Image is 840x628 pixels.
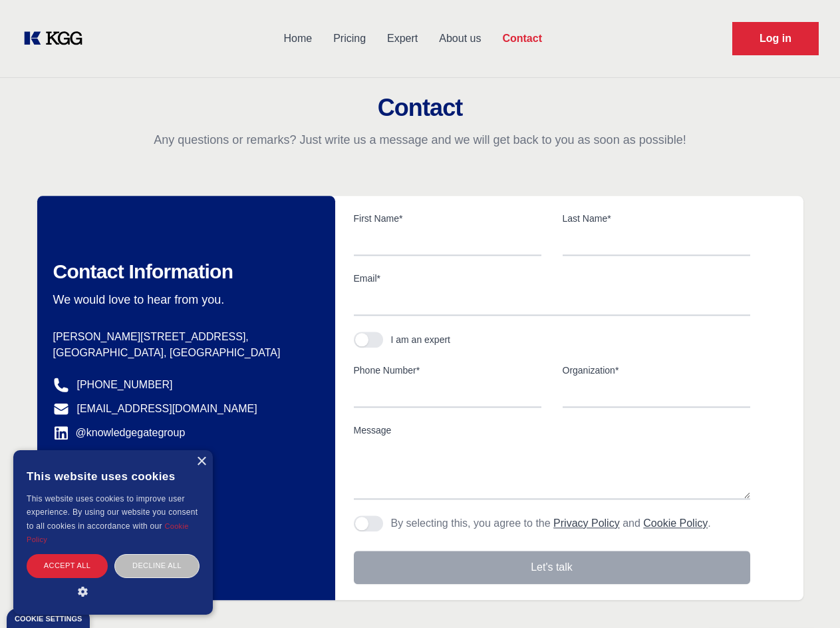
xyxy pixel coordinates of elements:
a: Expert [376,21,428,56]
h2: Contact Information [53,260,314,284]
span: This website uses cookies to improve user experience. By using our website you consent to all coo... [27,494,198,531]
a: Request Demo [732,22,819,55]
h2: Contact [16,95,824,121]
label: First Name* [354,212,541,225]
a: [PHONE_NUMBER] [77,377,173,393]
div: This website uses cookies [27,460,200,492]
p: We would love to hear from you. [53,292,314,308]
p: By selecting this, you agree to the and . [391,515,711,531]
a: Cookie Policy [643,517,708,529]
a: Home [273,21,323,56]
a: About us [428,21,491,56]
a: @knowledgegategroup [53,425,186,441]
p: [PERSON_NAME][STREET_ADDRESS], [53,329,314,345]
a: Contact [491,21,553,56]
label: Phone Number* [354,364,541,377]
div: Accept all [27,554,108,577]
iframe: Chat Widget [773,564,840,628]
label: Last Name* [563,212,750,225]
a: KOL Knowledge Platform: Talk to Key External Experts (KEE) [21,28,93,49]
p: Any questions or remarks? Just write us a message and we will get back to you as soon as possible! [16,132,824,148]
button: Let's talk [354,551,750,584]
a: Cookie Policy [27,522,189,543]
div: Close [196,457,206,467]
label: Email* [354,272,750,285]
div: Cookie settings [15,615,82,623]
a: Privacy Policy [553,517,620,529]
a: Pricing [323,21,376,56]
a: [EMAIL_ADDRESS][DOMAIN_NAME] [77,401,257,417]
div: I am an expert [391,333,451,346]
div: Decline all [114,554,200,577]
label: Message [354,424,750,437]
label: Organization* [563,364,750,377]
p: [GEOGRAPHIC_DATA], [GEOGRAPHIC_DATA] [53,345,314,361]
